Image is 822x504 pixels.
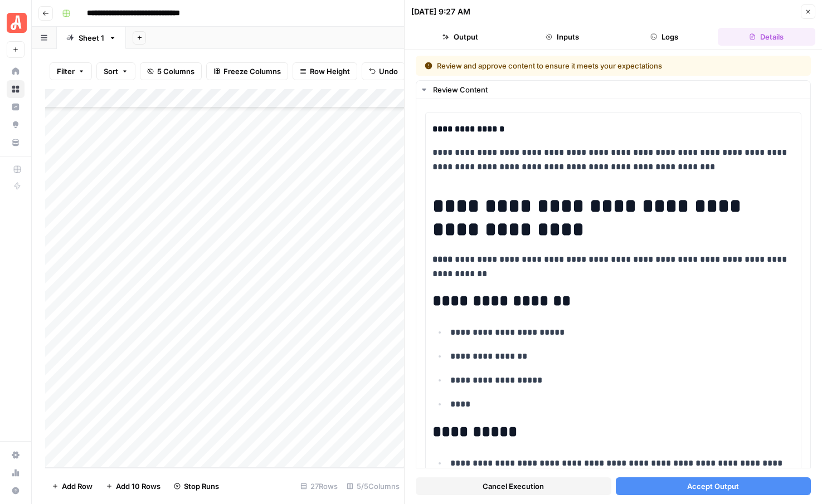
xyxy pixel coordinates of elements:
[7,482,25,500] button: Help + Support
[616,477,811,495] button: Accept Output
[223,66,281,77] span: Freeze Columns
[483,481,544,492] span: Cancel Execution
[293,62,357,80] button: Row Height
[7,13,27,33] img: Angi Logo
[296,477,342,495] div: 27 Rows
[362,62,405,80] button: Undo
[616,28,713,46] button: Logs
[157,66,194,77] span: 5 Columns
[184,481,219,492] span: Stop Runs
[342,477,404,495] div: 5/5 Columns
[687,481,739,492] span: Accept Output
[167,477,226,495] button: Stop Runs
[416,477,611,495] button: Cancel Execution
[7,62,25,80] a: Home
[116,481,160,492] span: Add 10 Rows
[7,134,25,151] a: Your Data
[79,32,104,43] div: Sheet 1
[50,62,92,80] button: Filter
[310,66,350,77] span: Row Height
[62,481,93,492] span: Add Row
[7,98,25,116] a: Insights
[140,62,202,80] button: 5 Columns
[411,6,470,17] div: [DATE] 9:27 AM
[7,9,25,37] button: Workspace: Angi
[7,446,25,464] a: Settings
[433,84,804,95] div: Review Content
[513,28,611,46] button: Inputs
[57,66,75,77] span: Filter
[99,477,167,495] button: Add 10 Rows
[104,66,118,77] span: Sort
[7,80,25,98] a: Browse
[379,66,398,77] span: Undo
[45,477,99,495] button: Add Row
[718,28,815,46] button: Details
[96,62,135,80] button: Sort
[7,116,25,134] a: Opportunities
[425,60,732,71] div: Review and approve content to ensure it meets your expectations
[7,464,25,482] a: Usage
[411,28,509,46] button: Output
[416,81,810,99] button: Review Content
[206,62,288,80] button: Freeze Columns
[57,27,126,49] a: Sheet 1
